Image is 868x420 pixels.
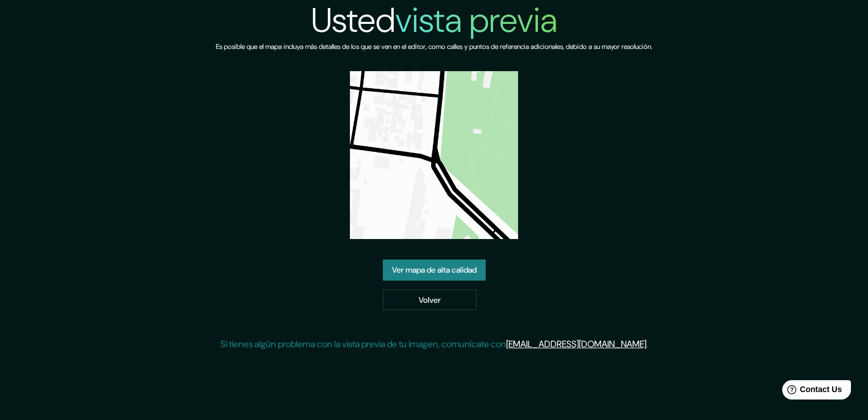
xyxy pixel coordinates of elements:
[350,71,518,239] img: created-map-preview
[220,337,648,351] p: Si tienes algún problema con la vista previa de tu imagen, comunícate con .
[506,338,646,350] a: [EMAIL_ADDRESS][DOMAIN_NAME]
[383,290,477,311] a: Volver
[216,41,652,53] h6: Es posible que el mapa incluya más detalles de los que se ven en el editor, como calles y puntos ...
[767,376,856,407] iframe: Help widget launcher
[383,260,486,281] a: Ver mapa de alta calidad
